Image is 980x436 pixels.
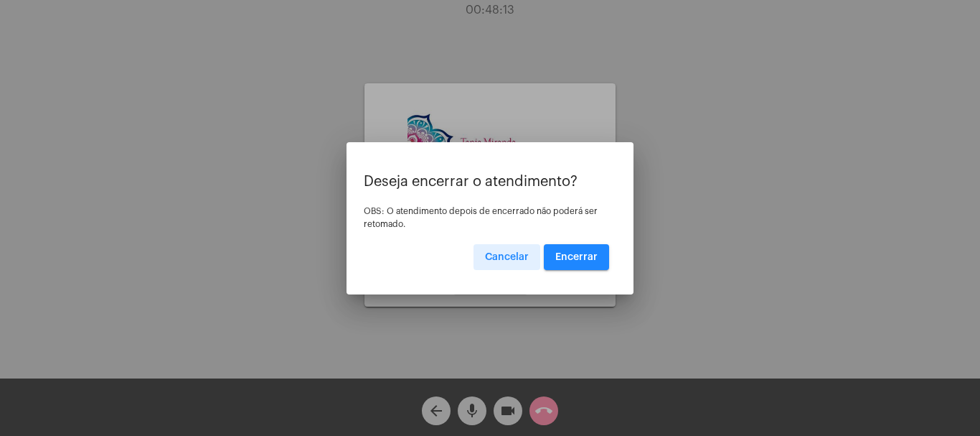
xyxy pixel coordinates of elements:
[555,252,598,262] span: Encerrar
[544,244,609,270] button: Encerrar
[485,252,529,262] span: Cancelar
[364,207,598,228] span: OBS: O atendimento depois de encerrado não poderá ser retomado.
[473,244,540,270] button: Cancelar
[364,174,616,190] p: Deseja encerrar o atendimento?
